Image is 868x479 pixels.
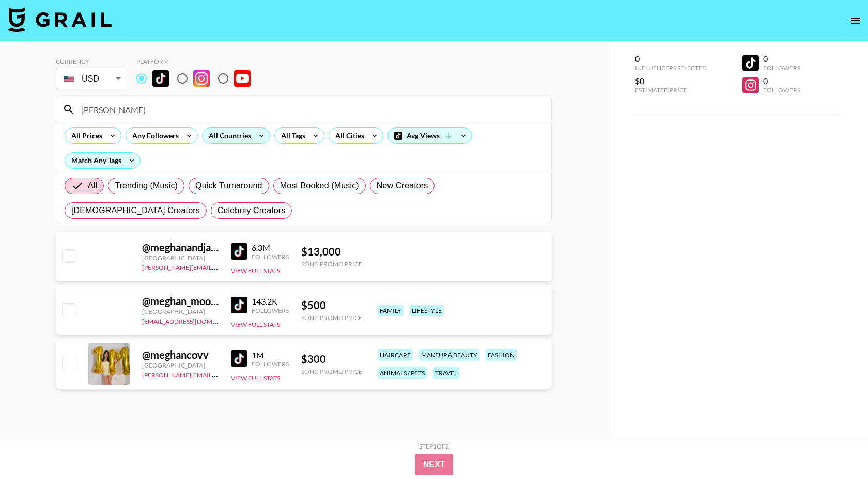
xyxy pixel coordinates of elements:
a: [PERSON_NAME][EMAIL_ADDRESS][DOMAIN_NAME] [142,262,295,272]
div: Match Any Tags [65,153,140,168]
img: YouTube [234,70,251,87]
div: 6.3M [252,243,289,253]
div: Platform [136,58,259,66]
img: TikTok [231,350,247,367]
button: View Full Stats [231,374,280,382]
img: Grail Talent [8,7,112,32]
span: All [88,180,97,192]
div: animals / pets [378,367,427,379]
div: fashion [486,349,517,361]
button: Next [415,454,454,475]
div: Song Promo Price [301,314,362,322]
div: @ meghancovv [142,348,219,361]
img: TikTok [231,243,247,260]
div: @ meghanandjack [142,241,219,254]
div: USD [58,70,126,88]
div: haircare [378,349,413,361]
div: Currency [56,58,128,66]
div: $ 500 [301,299,362,312]
div: 143.2K [252,296,289,307]
div: 0 [635,54,707,64]
div: Influencers Selected [635,64,707,72]
span: Quick Turnaround [195,180,262,192]
div: Followers [763,86,800,94]
img: TikTok [231,297,247,313]
img: Instagram [193,70,210,87]
span: New Creators [377,180,428,192]
div: Followers [252,360,289,368]
div: lifestyle [410,305,444,316]
div: Estimated Price [635,86,707,94]
div: family [378,305,404,316]
span: Most Booked (Music) [280,180,359,192]
button: View Full Stats [231,267,280,275]
div: All Prices [65,128,104,143]
div: makeup & beauty [419,349,479,361]
input: Search by User Name [75,101,545,118]
div: Song Promo Price [301,260,362,268]
iframe: Drift Widget Chat Controller [816,427,856,467]
button: View Full Stats [231,321,280,328]
div: $0 [635,76,707,86]
img: TikTok [152,70,169,87]
div: [GEOGRAPHIC_DATA] [142,254,219,262]
button: open drawer [845,10,866,31]
div: Any Followers [126,128,181,143]
span: [DEMOGRAPHIC_DATA] Creators [71,204,200,217]
div: All Cities [329,128,366,143]
div: Step 1 of 2 [419,442,449,450]
div: All Countries [203,128,253,143]
div: Song Promo Price [301,368,362,375]
div: travel [433,367,459,379]
div: [GEOGRAPHIC_DATA] [142,361,219,369]
div: Avg Views [388,128,472,143]
div: $ 300 [301,353,362,365]
span: Trending (Music) [115,180,178,192]
div: 1M [252,350,289,360]
div: All Tags [275,128,307,143]
div: 0 [763,54,800,64]
div: Followers [763,64,800,72]
div: $ 13,000 [301,245,362,258]
div: @ meghan_moore_ [142,295,219,308]
div: 0 [763,76,800,86]
div: Followers [252,307,289,314]
a: [PERSON_NAME][EMAIL_ADDRESS][DOMAIN_NAME] [142,369,295,379]
a: [EMAIL_ADDRESS][DOMAIN_NAME] [142,315,246,325]
span: Celebrity Creators [218,204,286,217]
div: [GEOGRAPHIC_DATA] [142,308,219,315]
div: Followers [252,253,289,261]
